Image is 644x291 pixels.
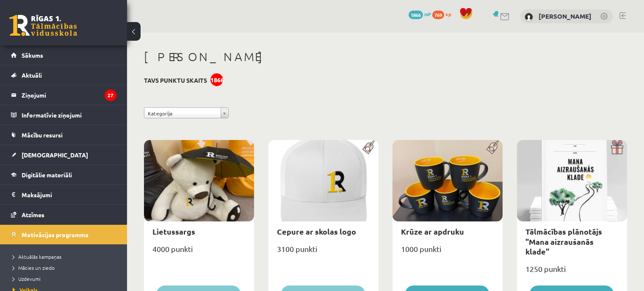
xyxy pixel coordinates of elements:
[539,12,591,20] a: [PERSON_NAME]
[359,140,379,154] img: Populāra prece
[392,242,503,263] div: 1000 punkti
[22,151,88,159] span: [DEMOGRAPHIC_DATA]
[13,253,61,260] span: Aktuālās kampaņas
[22,231,88,238] span: Motivācijas programma
[11,145,116,165] a: [DEMOGRAPHIC_DATA]
[144,77,207,84] h3: Tavs punktu skaits
[22,85,116,105] legend: Ziņojumi
[148,108,217,119] span: Kategorija
[11,125,116,145] a: Mācību resursi
[409,11,423,19] span: 1866
[608,140,627,154] img: Dāvana ar pārsteigumu
[11,45,116,65] a: Sākums
[22,211,44,218] span: Atzīmes
[22,185,116,204] legend: Maksājumi
[13,275,41,282] span: Uzdevumi
[13,253,119,260] a: Aktuālās kampaņas
[11,105,116,125] a: Informatīvie ziņojumi
[401,227,464,236] a: Krūze ar apdruku
[105,90,116,101] i: 27
[22,51,43,59] span: Sākums
[432,11,444,19] span: 769
[13,275,119,283] a: Uzdevumi
[409,11,431,17] a: 1866 mP
[13,264,119,271] a: Mācies un ziedo
[517,262,627,283] div: 1250 punkti
[277,227,356,236] a: Cepure ar skolas logo
[432,11,455,17] a: 769 xp
[525,227,602,256] a: Tālmācības plānotājs "Mana aizraušanās klade"
[525,13,533,21] img: Druvis Briedis
[11,185,116,204] a: Maksājumi
[152,227,195,236] a: Lietussargs
[9,15,77,36] a: Rīgas 1. Tālmācības vidusskola
[144,242,254,263] div: 4000 punkti
[22,171,72,179] span: Digitālie materiāli
[11,225,116,244] a: Motivācijas programma
[11,205,116,224] a: Atzīmes
[424,11,431,17] span: mP
[13,264,55,271] span: Mācies un ziedo
[445,11,451,17] span: xp
[11,65,116,85] a: Aktuāli
[22,71,42,79] span: Aktuāli
[484,140,503,154] img: Populāra prece
[11,85,116,105] a: Ziņojumi27
[22,131,63,139] span: Mācību resursi
[144,50,627,64] h1: [PERSON_NAME]
[210,73,223,86] div: 1866
[22,105,116,125] legend: Informatīvie ziņojumi
[268,242,379,263] div: 3100 punkti
[11,165,116,185] a: Digitālie materiāli
[144,107,229,118] a: Kategorija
